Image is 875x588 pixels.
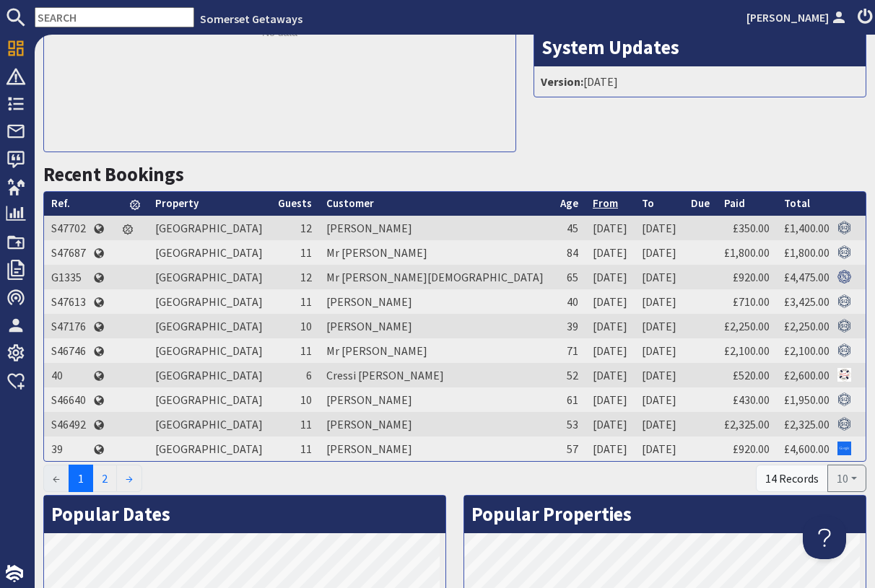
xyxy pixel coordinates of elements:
[44,363,93,387] td: 40
[319,412,553,436] td: [PERSON_NAME]
[44,496,445,533] h2: Popular Dates
[155,294,263,309] a: [GEOGRAPHIC_DATA]
[784,245,830,260] a: £1,800.00
[319,363,553,387] td: Cressi [PERSON_NAME]
[300,221,312,235] span: 12
[553,387,585,412] td: 61
[733,442,770,456] a: £920.00
[585,216,635,240] td: [DATE]
[300,294,312,309] span: 11
[200,12,302,26] a: Somerset Getaways
[319,387,553,412] td: [PERSON_NAME]
[155,343,263,358] a: [GEOGRAPHIC_DATA]
[784,319,830,333] a: £2,250.00
[538,70,862,93] li: [DATE]
[44,240,93,265] td: S47687
[155,442,263,456] a: [GEOGRAPHIC_DATA]
[553,338,585,363] td: 71
[553,436,585,461] td: 57
[837,319,851,333] img: Referer: Sleeps 12
[43,162,184,186] a: Recent Bookings
[784,368,830,382] a: £2,600.00
[593,196,618,210] a: From
[585,338,635,363] td: [DATE]
[319,240,553,265] td: Mr [PERSON_NAME]
[44,216,93,240] td: S47702
[837,343,851,357] img: Referer: Sleeps 12
[553,314,585,338] td: 39
[635,338,684,363] td: [DATE]
[784,417,830,431] a: £2,325.00
[541,74,583,89] strong: Version:
[784,221,830,235] a: £1,400.00
[35,7,194,27] input: SEARCH
[635,289,684,314] td: [DATE]
[635,216,684,240] td: [DATE]
[44,289,93,314] td: S47613
[585,265,635,289] td: [DATE]
[319,216,553,240] td: [PERSON_NAME]
[319,265,553,289] td: Mr [PERSON_NAME][DEMOGRAPHIC_DATA]
[585,314,635,338] td: [DATE]
[464,496,866,533] h2: Popular Properties
[585,363,635,387] td: [DATE]
[733,270,770,284] a: £920.00
[92,465,117,492] a: 2
[635,314,684,338] td: [DATE]
[724,245,770,260] a: £1,800.00
[642,196,654,210] a: To
[44,436,93,461] td: 39
[784,270,830,284] a: £4,475.00
[278,196,312,210] a: Guests
[300,392,312,407] span: 10
[733,368,770,382] a: £520.00
[635,387,684,412] td: [DATE]
[319,289,553,314] td: [PERSON_NAME]
[837,368,851,382] img: Referer: Somerset Getaways
[319,338,553,363] td: Mr [PERSON_NAME]
[784,196,810,210] a: Total
[803,516,846,559] iframe: Toggle Customer Support
[585,436,635,461] td: [DATE]
[635,240,684,265] td: [DATE]
[585,387,635,412] td: [DATE]
[155,417,263,431] a: [GEOGRAPHIC_DATA]
[724,196,745,210] a: Paid
[837,221,851,234] img: Referer: Sleeps 12
[837,417,851,431] img: Referer: Sleeps 12
[756,465,828,492] div: 14 Records
[300,442,312,456] span: 11
[300,245,312,260] span: 11
[553,412,585,436] td: 53
[300,343,312,358] span: 11
[541,35,679,59] a: System Updates
[155,368,263,382] a: [GEOGRAPHIC_DATA]
[553,289,585,314] td: 40
[69,465,93,492] span: 1
[635,436,684,461] td: [DATE]
[635,265,684,289] td: [DATE]
[553,240,585,265] td: 84
[837,392,851,406] img: Referer: Sleeps 12
[784,294,830,309] a: £3,425.00
[733,392,770,407] a: £430.00
[585,240,635,265] td: [DATE]
[635,412,684,436] td: [DATE]
[784,392,830,407] a: £1,950.00
[553,265,585,289] td: 65
[684,192,717,216] th: Due
[837,294,851,308] img: Referer: Sleeps 12
[635,363,684,387] td: [DATE]
[585,412,635,436] td: [DATE]
[553,216,585,240] td: 45
[300,319,312,333] span: 10
[784,343,830,358] a: £2,100.00
[724,319,770,333] a: £2,250.00
[724,343,770,358] a: £2,100.00
[733,221,770,235] a: £350.00
[746,9,849,26] a: [PERSON_NAME]
[44,265,93,289] td: G1335
[155,392,263,407] a: [GEOGRAPHIC_DATA]
[837,442,851,455] img: Referer: Google
[319,314,553,338] td: [PERSON_NAME]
